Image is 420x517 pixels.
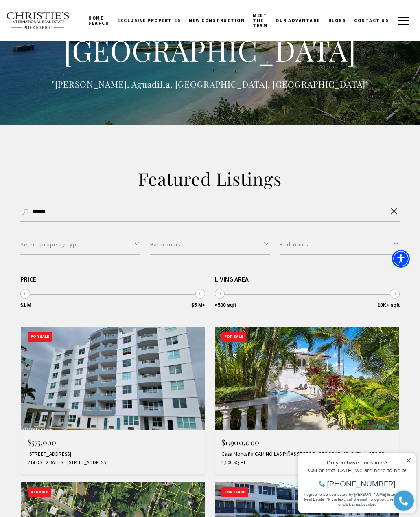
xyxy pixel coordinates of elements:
[47,77,373,91] p: "[PERSON_NAME], Aguadilla, [GEOGRAPHIC_DATA], [GEOGRAPHIC_DATA]"
[378,303,400,308] span: 10K+ sqft
[276,18,320,23] span: Our Advantage
[392,250,410,268] div: Accessibility Menu
[28,459,42,466] span: 2 Beds
[113,10,185,31] a: Exclusive Properties
[150,235,270,255] button: Bathrooms
[20,303,31,308] span: $1 M
[28,332,52,342] div: For Sale
[28,438,57,447] span: $575,000
[215,327,399,474] a: For Sale For Sale $1,900,000 Casa Montaña CAMINO LAS PIÑAS SECTOR [GEOGRAPHIC_DATA], [GEOGRAPHIC_...
[215,303,236,308] span: <500 sqft
[21,327,205,474] a: For Sale For Sale $575,000 [STREET_ADDRESS] 2 Beds 2 Baths [STREET_ADDRESS]
[393,9,414,33] button: button
[35,167,385,190] h2: Featured Listings
[191,303,205,308] span: $5 M+
[6,12,70,30] img: Christie's International Real Estate text transparent background
[221,487,248,497] div: For Lease
[65,459,107,466] span: [STREET_ADDRESS]
[9,26,118,32] div: Call or text [DATE], we are here to help!
[328,18,346,23] span: Blogs
[84,8,113,33] a: Home Search
[354,18,389,23] span: Contact Us
[215,327,399,430] img: For Sale
[20,203,400,222] input: Search by Address, City, or Neighborhood
[9,18,118,24] div: Do you have questions?
[117,18,181,23] span: Exclusive Properties
[280,235,400,255] button: Bedrooms
[324,10,350,31] a: Blogs
[388,207,400,218] button: Clear search
[271,10,324,31] a: Our Advantage
[21,327,205,430] img: For Sale
[221,459,247,466] span: 4,500 Sq.Ft.
[221,332,246,342] div: For Sale
[221,438,259,447] span: $1,900,000
[10,50,116,66] span: I agree to be contacted by [PERSON_NAME] International Real Estate PR via text, call & email. To ...
[44,459,63,466] span: 2 Baths
[221,451,392,458] div: Casa Montaña CAMINO LAS PIÑAS SECTOR [GEOGRAPHIC_DATA], [GEOGRAPHIC_DATA], PR 00677
[28,451,199,458] div: [STREET_ADDRESS]
[189,18,245,23] span: New Construction
[33,38,101,46] span: [PHONE_NUMBER]
[28,487,51,497] div: Pending
[249,5,271,36] a: Meet the Team
[20,235,140,255] button: Select property type
[185,10,249,31] a: New Construction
